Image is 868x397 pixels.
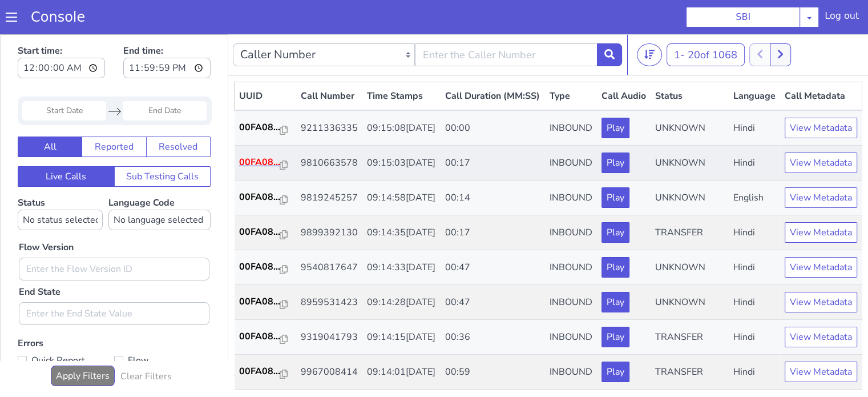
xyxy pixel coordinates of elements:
td: 09:14:58[DATE] [362,146,440,181]
button: Reported [82,102,146,123]
button: Play [601,153,629,174]
label: Quick Report [18,318,114,334]
td: UNKNOWN [651,76,728,111]
p: 00FA08... [239,156,280,170]
p: 00FA08... [239,295,280,309]
input: Enter the Caller Number [415,9,597,32]
p: 00FA08... [239,191,280,204]
td: UNKNOWN [651,146,728,181]
td: TRANSFER [651,181,728,216]
button: Play [601,118,629,139]
td: INBOUND [544,111,596,146]
td: 9910554218 [296,355,362,390]
td: INBOUND [544,181,596,216]
label: Start time: [18,6,105,47]
th: UUID [235,48,296,77]
th: Time Stamps [362,48,440,77]
td: 00:59 [441,320,545,355]
td: 9810663578 [296,111,362,146]
td: Hindi [729,355,780,390]
td: 9967008414 [296,320,362,355]
td: Hindi [729,320,780,355]
button: View Metadata [785,258,857,278]
td: 09:14:33[DATE] [362,216,440,251]
td: TRANSFER [651,286,728,320]
td: 09:14:28[DATE] [362,251,440,286]
label: End time: [123,6,211,47]
td: INBOUND [544,76,596,111]
input: Enter the Flow Version ID [19,223,209,246]
p: 00FA08... [239,226,280,239]
td: 9211336335 [296,76,362,111]
button: View Metadata [785,153,857,174]
button: View Metadata [785,223,857,243]
button: Play [601,83,629,104]
td: TRANSFER [651,355,728,390]
button: Play [601,258,629,278]
td: 8959531423 [296,251,362,286]
button: View Metadata [785,292,857,313]
a: 00FA08... [239,330,292,344]
td: INBOUND [544,355,596,390]
button: Resolved [146,102,211,123]
td: 9319041793 [296,286,362,320]
button: View Metadata [785,188,857,208]
td: 00:36 [441,286,545,320]
th: Type [544,48,596,77]
td: 09:14:15[DATE] [362,286,440,320]
button: SBI [691,14,805,38]
td: 9540817647 [296,216,362,251]
th: Status [651,48,728,77]
td: UNKNOWN [651,111,728,146]
td: INBOUND [544,216,596,251]
td: 9899392130 [296,181,362,216]
td: 00:47 [441,251,545,286]
button: 1- 20of 1068 [667,9,745,32]
td: 00:17 [441,181,545,216]
input: End time: [123,23,211,44]
th: Call Number [296,48,362,77]
a: 00FA08... [239,156,292,170]
button: Live Calls [18,132,115,153]
a: 00FA08... [239,191,292,204]
td: 09:14:01[DATE] [362,355,440,390]
label: Flow [114,318,211,334]
a: 00FA08... [239,260,292,274]
button: View Metadata [785,83,857,104]
button: Play [601,327,629,348]
input: Enter the End State Value [19,268,209,291]
a: 00FA08... [239,121,292,135]
td: Hindi [729,216,780,251]
button: View Metadata [785,118,857,139]
input: End Date [123,67,207,86]
p: 00FA08... [239,86,280,100]
td: Hindi [729,76,780,111]
label: Status [18,162,103,196]
th: Call Audio [597,48,651,77]
select: Status [18,175,103,196]
select: Language Code [108,175,211,196]
button: Play [601,223,629,243]
td: 09:14:35[DATE] [362,181,440,216]
th: Call Metadata [780,48,862,77]
button: Play [601,188,629,208]
td: 09:14:01[DATE] [362,320,440,355]
div: Log out [829,20,864,39]
button: All [18,102,82,123]
button: Sub Testing Calls [114,132,211,153]
td: Hindi [729,286,780,320]
td: Hindi [729,111,780,146]
td: INBOUND [544,146,596,181]
td: 09:15:03[DATE] [362,111,440,146]
td: English [729,146,780,181]
p: 00FA08... [239,260,280,274]
td: 00:14 [441,146,545,181]
a: 00FA08... [239,295,292,309]
td: UNKNOWN [651,216,728,251]
label: Flow Version [19,206,74,220]
th: Call Duration (MM:SS) [441,48,545,77]
label: Language Code [108,162,211,196]
td: UNKNOWN [651,251,728,286]
p: 00FA08... [239,330,280,344]
td: 9819245257 [296,146,362,181]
